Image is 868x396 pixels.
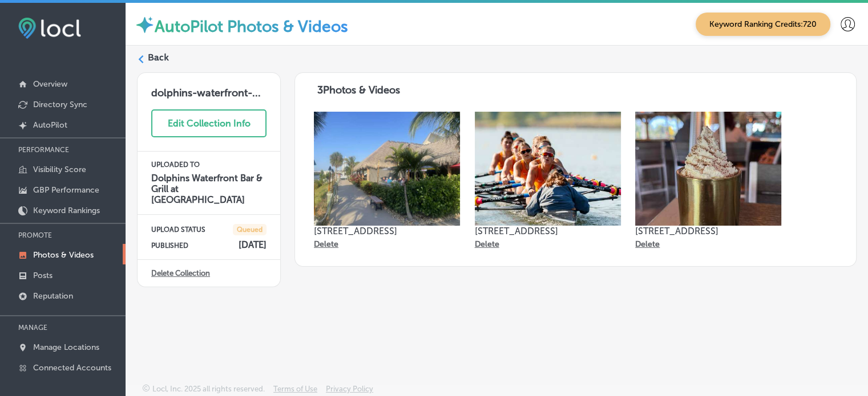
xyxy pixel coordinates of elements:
p: Posts [33,271,53,280]
img: fda3e92497d09a02dc62c9cd864e3231.png [18,18,81,39]
p: Delete [314,239,338,249]
a: Delete Collection [151,269,210,277]
p: Delete [475,239,499,249]
p: Connected Accounts [33,363,111,373]
p: GBP Performance [33,185,99,195]
span: 3 Photos & Videos [317,84,400,96]
h3: dolphins-waterfront-... [138,73,280,99]
h4: [DATE] [239,239,267,250]
span: Queued [233,224,267,235]
p: Manage Locations [33,342,99,352]
p: [STREET_ADDRESS] [314,226,460,236]
p: Delete [635,239,660,249]
img: Collection thumbnail [635,112,781,226]
p: Keyword Rankings [33,206,100,215]
p: UPLOADED TO [151,161,267,169]
p: Photos & Videos [33,250,94,260]
p: UPLOAD STATUS [151,226,205,234]
img: Collection thumbnail [475,112,621,226]
p: Directory Sync [33,100,87,109]
label: AutoPilot Photos & Videos [155,17,348,36]
p: [STREET_ADDRESS] [475,226,621,236]
label: Back [148,51,169,64]
span: Keyword Ranking Credits: 720 [696,13,830,36]
p: [STREET_ADDRESS] [635,226,781,236]
h4: Dolphins Waterfront Bar & Grill at [GEOGRAPHIC_DATA] [151,173,267,205]
button: Edit Collection Info [151,109,267,137]
p: Reputation [33,291,73,301]
img: Collection thumbnail [314,112,460,226]
p: AutoPilot [33,120,67,130]
p: Locl, Inc. 2025 all rights reserved. [152,385,265,393]
p: PUBLISHED [151,242,188,250]
p: Overview [33,79,67,89]
p: Visibility Score [33,165,86,174]
img: autopilot-icon [135,15,155,35]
